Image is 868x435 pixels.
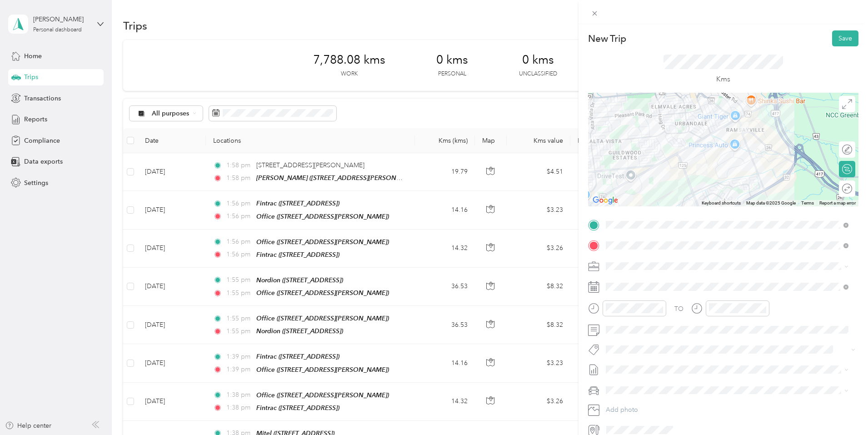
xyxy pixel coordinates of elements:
[819,200,856,205] a: Report a map error
[590,195,620,206] img: Google
[674,304,683,314] div: TO
[702,200,741,206] button: Keyboard shortcuts
[832,30,858,46] button: Save
[590,195,620,206] a: Open this area in Google Maps (opens a new window)
[801,200,814,205] a: Terms (opens in new tab)
[603,404,858,416] button: Add photo
[746,200,796,205] span: Map data ©2025 Google
[817,384,868,435] iframe: Everlance-gr Chat Button Frame
[588,32,626,45] p: New Trip
[716,74,730,85] p: Kms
